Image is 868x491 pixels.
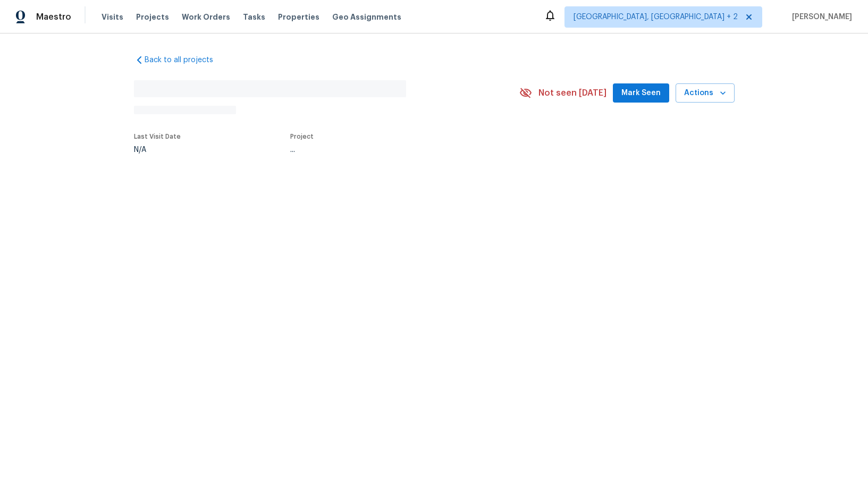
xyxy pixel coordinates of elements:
span: Tasks [243,13,265,21]
div: ... [290,146,494,154]
button: Actions [676,83,735,103]
div: N/A [134,146,181,154]
span: Projects [136,12,169,22]
span: Not seen [DATE] [538,88,606,98]
a: Back to all projects [134,55,236,65]
span: Actions [684,87,726,100]
span: Work Orders [182,12,230,22]
span: Geo Assignments [332,12,401,22]
span: [GEOGRAPHIC_DATA], [GEOGRAPHIC_DATA] + 2 [574,12,738,22]
button: Mark Seen [613,83,669,103]
span: Visits [102,12,123,22]
span: Project [290,133,314,140]
span: Mark Seen [621,87,661,100]
span: Properties [278,12,319,22]
span: Maestro [36,12,71,22]
span: [PERSON_NAME] [788,12,852,22]
span: Last Visit Date [134,133,181,140]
